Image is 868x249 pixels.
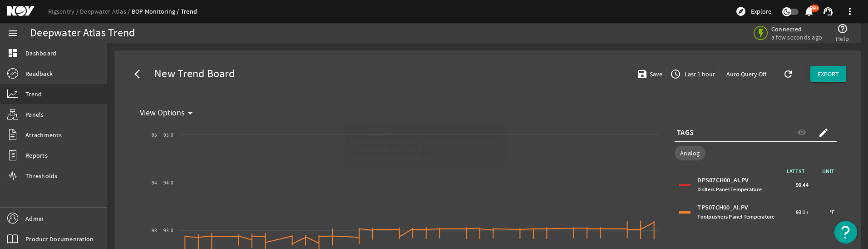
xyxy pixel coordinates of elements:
[140,109,185,118] span: View Options
[771,33,822,41] span: a few seconds ago
[697,176,793,194] div: DPS07CH00_AI.PV
[677,128,694,137] span: TAGS
[804,7,814,16] button: 99+
[151,70,235,79] span: New Trend Board
[670,69,681,80] mat-icon: access_time
[25,151,48,160] span: Reports
[30,29,135,38] div: Deepwater Atlas Trend
[834,221,857,244] button: Open Resource Center
[633,66,666,82] button: Save
[163,227,173,234] text: 93.0
[683,70,715,79] span: Last 1 hour
[818,70,839,79] span: EXPORT
[132,7,181,15] a: BOP Monitoring
[152,179,158,186] text: 94
[809,167,837,176] span: UNIT
[796,208,809,217] span: 93.17
[804,6,814,17] mat-icon: notifications
[25,69,53,78] span: Readback
[25,90,42,99] span: Trend
[7,48,18,59] mat-icon: dashboard
[25,130,62,139] span: Attachments
[25,171,58,180] span: Thresholds
[783,69,790,80] mat-icon: refresh
[796,180,809,189] span: 90.44
[25,214,44,223] span: Admin
[181,7,197,16] a: Trend
[25,49,56,58] span: Dashboard
[839,0,861,22] button: more_vert
[25,110,44,119] span: Panels
[823,6,833,17] mat-icon: support_agent
[719,66,774,82] button: Auto Query Off
[830,208,835,217] span: °F
[680,149,700,158] span: Analog
[25,234,94,244] span: Product Documentation
[697,186,762,193] span: Drillers Panel Temperature
[726,70,766,79] span: Auto Query Off
[666,66,719,82] button: Last 1 hour
[810,66,846,82] button: EXPORT
[818,127,829,138] mat-icon: create
[732,4,775,19] button: Explore
[697,203,793,221] div: TPS07CH00_AI.PV
[637,69,644,80] mat-icon: save
[836,34,849,43] span: Help
[751,7,771,16] span: Explore
[163,132,173,139] text: 95.0
[163,179,173,186] text: 94.0
[136,105,201,121] button: View Options
[134,69,145,80] mat-icon: arrow_back_ios
[837,23,848,34] mat-icon: help_outline
[80,7,132,15] a: Deepwater Atlas
[7,28,18,39] mat-icon: menu
[185,108,196,119] mat-icon: arrow_drop_down
[787,168,810,175] span: LATEST
[648,70,662,79] span: Save
[697,213,774,220] span: Toolpushers Panel Temperature
[152,132,158,139] text: 95
[735,6,746,17] mat-icon: explore
[152,227,158,234] text: 93
[48,7,80,15] a: Rigsentry
[771,25,822,33] span: Connected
